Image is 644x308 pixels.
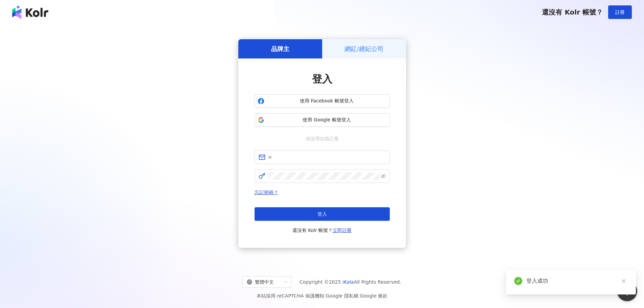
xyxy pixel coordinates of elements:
a: 立即註冊 [333,228,352,233]
img: logo [12,5,48,19]
a: Google 條款 [360,293,387,299]
button: 使用 Google 帳號登入 [255,113,390,127]
span: | [324,293,326,299]
span: 註冊 [615,9,625,15]
button: 註冊 [608,5,632,19]
span: | [358,293,360,299]
span: check-circle [514,277,522,285]
div: 繁體中文 [247,277,281,287]
a: Google 隱私權 [326,293,358,299]
span: 登入 [317,211,327,217]
span: 使用 Google 帳號登入 [267,117,387,123]
h5: 網紅/經紀公司 [344,45,383,53]
button: 使用 Facebook 帳號登入 [255,94,390,108]
a: iKala [342,279,354,285]
span: 登入 [312,73,332,85]
div: 登入成功 [526,277,628,285]
span: 還沒有 Kolr 帳號？ [292,226,352,234]
span: eye-invisible [381,174,386,179]
a: 忘記密碼？ [255,190,278,195]
span: 還沒有 Kolr 帳號？ [542,8,603,16]
span: 本站採用 reCAPTCHA 保護機制 [257,292,387,300]
span: 使用 Facebook 帳號登入 [267,98,387,104]
span: 或使用信箱註冊 [301,135,343,142]
span: Copyright © 2025 All Rights Reserved. [300,278,401,286]
button: 登入 [255,207,390,221]
h5: 品牌主 [271,45,289,53]
span: close [621,279,626,283]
